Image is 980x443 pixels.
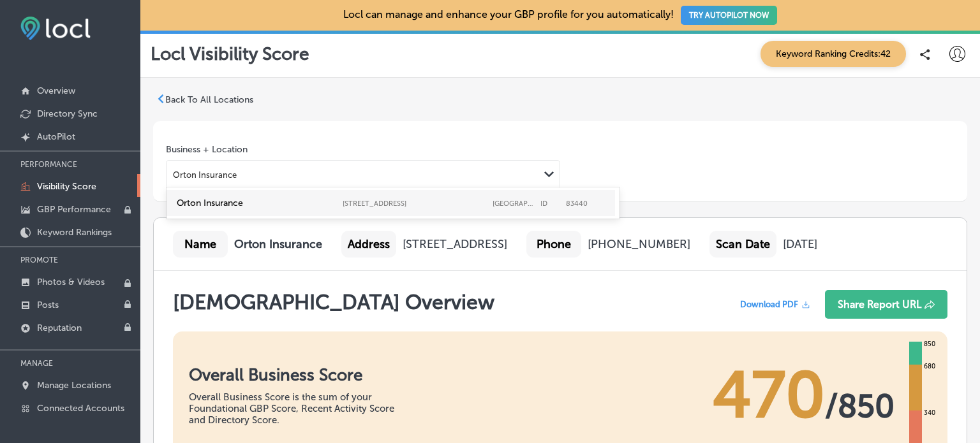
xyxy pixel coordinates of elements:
[173,231,228,258] div: Name
[165,94,253,105] p: Back To All Locations
[526,231,581,258] div: Phone
[343,200,486,208] label: 859 S Yellowstone Hwy; Suite 2503
[37,227,112,238] p: Keyword Rankings
[588,237,690,251] div: [PHONE_NUMBER]
[37,108,98,119] p: Directory Sync
[37,204,111,215] p: GBP Performance
[825,290,947,319] button: Share Report URL
[921,339,938,349] div: 850
[709,231,776,258] div: Scan Date
[493,200,534,208] label: Rexburg
[189,391,412,426] div: Overall Business Score is the sum of your Foundational GBP Score, Recent Activity Score and Direc...
[37,380,111,391] p: Manage Locations
[713,357,825,433] span: 470
[37,85,75,96] p: Overview
[173,170,237,179] div: Orton Insurance
[341,231,396,258] div: Address
[540,200,560,208] label: ID
[234,237,322,251] b: Orton Insurance
[37,131,75,142] p: AutoPilot
[681,6,777,25] button: TRY AUTOPILOT NOW
[37,300,59,310] p: Posts
[566,200,607,208] label: 83440
[403,237,507,251] div: [STREET_ADDRESS]
[20,17,91,40] img: fda3e92497d09a02dc62c9cd864e3231.png
[740,300,798,309] span: Download PDF
[825,387,895,425] span: / 850
[761,41,906,67] span: Keyword Ranking Credits: 42
[151,43,309,64] p: Locl Visibility Score
[166,144,248,155] label: Business + Location
[921,361,938,372] div: 680
[783,237,817,251] div: [DATE]
[37,181,96,192] p: Visibility Score
[921,408,938,418] div: 340
[173,290,494,325] h1: [DEMOGRAPHIC_DATA] Overview
[189,365,412,385] h1: Overall Business Score
[37,277,105,287] p: Photos & Videos
[37,323,82,333] p: Reputation
[37,403,124,414] p: Connected Accounts
[177,198,336,208] label: Orton Insurance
